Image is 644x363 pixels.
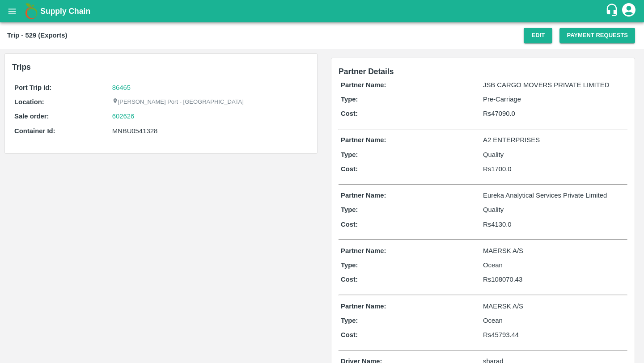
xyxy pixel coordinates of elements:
[559,28,635,43] button: Payment Requests
[341,165,358,173] b: Cost:
[341,331,358,338] b: Cost:
[341,221,358,228] b: Cost:
[605,3,621,19] div: customer-support
[483,274,625,284] p: Rs 108070.43
[341,136,386,144] b: Partner Name:
[7,32,67,39] b: Trip - 529 (Exports)
[483,80,625,90] p: JSB CARGO MOVERS PRIVATE LIMITED
[341,110,358,117] b: Cost:
[14,113,49,120] b: Sale order:
[112,84,131,91] a: 86465
[483,246,625,256] p: MAERSK A/S
[483,260,625,270] p: Ocean
[483,150,625,160] p: Quality
[483,190,625,200] p: Eureka Analytical Services Private Limited
[483,135,625,145] p: A2 ENTERPRISES
[341,247,386,254] b: Partner Name:
[22,2,40,20] img: logo
[14,127,55,135] b: Container Id:
[483,109,625,118] p: Rs 47090.0
[341,192,386,199] b: Partner Name:
[14,84,51,91] b: Port Trip Id:
[112,98,244,106] p: [PERSON_NAME] Port - [GEOGRAPHIC_DATA]
[14,98,44,106] b: Location:
[341,96,358,103] b: Type:
[341,81,386,89] b: Partner Name:
[483,205,625,215] p: Quality
[341,317,358,324] b: Type:
[341,303,386,310] b: Partner Name:
[112,126,308,136] div: MNBU0541328
[524,28,552,43] button: Edit
[112,111,135,121] a: 602626
[12,63,31,72] b: Trips
[341,262,358,269] b: Type:
[2,1,22,21] button: open drawer
[40,5,605,17] a: Supply Chain
[483,164,625,174] p: Rs 1700.0
[341,276,358,283] b: Cost:
[483,330,625,340] p: Rs 45793.44
[341,206,358,213] b: Type:
[621,2,637,21] div: account of current user
[483,219,625,229] p: Rs 4130.0
[483,94,625,104] p: Pre-Carriage
[483,301,625,311] p: MAERSK A/S
[341,151,358,158] b: Type:
[339,67,394,76] span: Partner Details
[483,316,625,325] p: Ocean
[40,7,90,16] b: Supply Chain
